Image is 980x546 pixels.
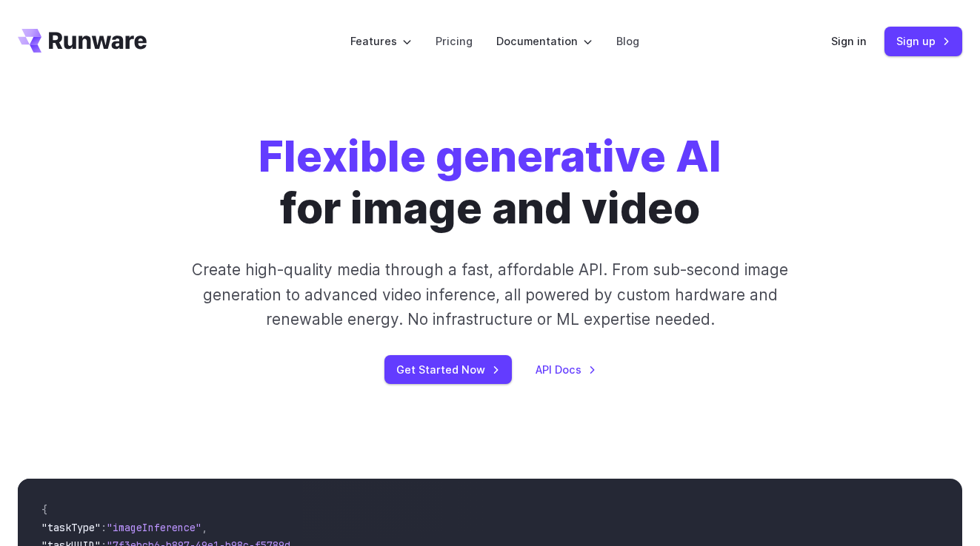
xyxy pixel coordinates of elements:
a: Sign in [831,33,867,50]
label: Features [350,33,412,50]
span: "taskType" [41,521,101,534]
p: Create high-quality media through a fast, affordable API. From sub-second image generation to adv... [188,257,793,331]
a: Sign up [884,27,962,55]
span: , [201,521,207,534]
span: : [101,521,107,534]
label: Documentation [496,33,593,50]
a: API Docs [536,361,596,378]
strong: Flexible generative AI [259,129,721,182]
a: Pricing [436,33,473,50]
a: Blog [616,33,639,50]
a: Get Started Now [384,355,512,384]
span: { [41,503,47,516]
h1: for image and video [259,130,721,234]
a: Go to / [18,29,147,53]
span: "imageInference" [107,521,201,534]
